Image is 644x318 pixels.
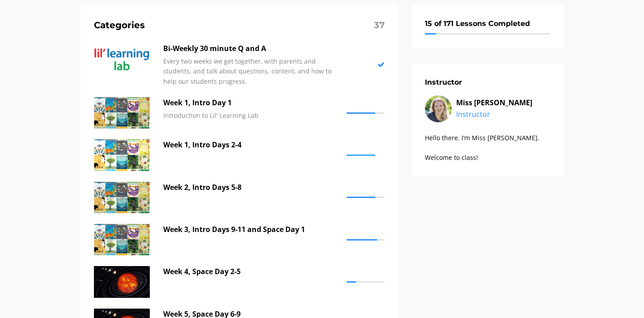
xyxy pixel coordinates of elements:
[94,43,385,86] a: Bi-Weekly 30 minute Q and A Every two weeks we get together, with parents and students, and talk ...
[163,111,342,120] p: Introduction to Lil' Learning Lab
[94,97,150,129] img: 7TC2fktLRMOFx8rfTbDF_72509fbb-a0e9-4e8f-b647-63762185f1ab.jpg
[94,224,385,255] a: Week 3, Intro Days 9-11 and Space Day 1
[94,18,385,32] h5: Categories
[163,266,342,278] p: Week 4, Space Day 2-5
[163,182,342,193] p: Week 2, Intro Days 5-8
[425,18,550,30] h6: 15 of 171 Lessons Completed
[425,95,452,122] img: uVhVVy84RqujZMVvaW3a_instructor-headshot_300x300.png
[374,18,385,32] span: 37
[456,97,550,109] p: Miss [PERSON_NAME]
[94,139,385,171] a: Week 1, Intro Days 2-4
[94,182,150,213] img: gkUd5mUaR26uXTNSAyIQ_72509fbb-a0e9-4e8f-b647-63762185f1ab.jpg
[94,97,385,129] a: Week 1, Intro Day 1 Introduction to Lil' Learning Lab
[163,56,342,86] p: Every two weeks we get together, with parents and students, and talk about questions, content, an...
[94,266,150,297] img: l5zdfsXSCb2LNmsBNOAN_solar-system-11111_960_720.jpg
[425,77,550,88] h6: Instructor
[94,139,150,171] img: JZt4NStGwSWhRWwUfoA3_72509fbb-a0e9-4e8f-b647-63762185f1ab.jpg
[163,97,342,109] p: Week 1, Intro Day 1
[94,182,385,213] a: Week 2, Intro Days 5-8
[456,109,550,120] p: Instructor
[163,224,342,236] p: Week 3, Intro Days 9-11 and Space Day 1
[163,139,342,151] p: Week 1, Intro Days 2-4
[425,133,550,163] p: Hello there. I’m Miss [PERSON_NAME]. Welcome to class!
[94,266,385,297] a: Week 4, Space Day 2-5
[94,224,150,255] img: NuqCmDTCSYKAup7KybUQ_72509fbb-a0e9-4e8f-b647-63762185f1ab.jpg
[163,43,342,55] p: Bi-Weekly 30 minute Q and A
[94,43,150,74] img: 4PhO0kh5RXGZUtBlzLiX_product-thumbnail_1280x720.png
